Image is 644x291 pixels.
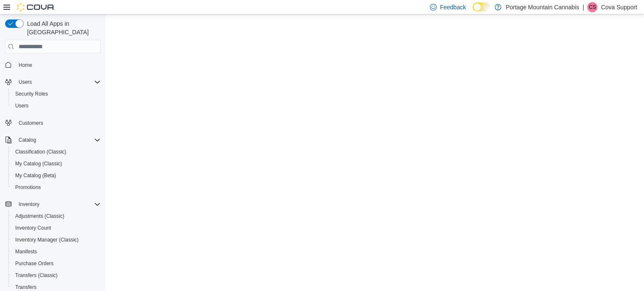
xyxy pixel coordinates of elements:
[15,102,28,109] span: Users
[2,198,104,210] button: Inventory
[17,3,55,11] img: Cova
[15,148,66,155] span: Classification (Classic)
[12,101,101,111] span: Users
[587,2,597,12] div: Cova Support
[19,79,32,85] span: Users
[12,101,32,111] a: Users
[2,76,104,88] button: Users
[12,170,101,181] span: My Catalog (Beta)
[589,2,596,12] span: CS
[15,199,101,209] span: Inventory
[19,137,36,143] span: Catalog
[8,170,104,181] button: My Catalog (Beta)
[15,160,62,167] span: My Catalog (Classic)
[15,184,41,191] span: Promotions
[12,223,55,233] a: Inventory Count
[12,182,44,192] a: Promotions
[15,236,79,243] span: Inventory Manager (Classic)
[8,158,104,170] button: My Catalog (Classic)
[8,269,104,281] button: Transfers (Classic)
[8,222,104,234] button: Inventory Count
[12,235,82,245] a: Inventory Manager (Classic)
[2,134,104,146] button: Catalog
[19,120,43,126] span: Customers
[601,2,637,12] p: Cova Support
[12,147,101,157] span: Classification (Classic)
[15,248,37,255] span: Manifests
[8,146,104,158] button: Classification (Classic)
[12,211,68,221] a: Adjustments (Classic)
[19,62,32,69] span: Home
[15,272,58,279] span: Transfers (Classic)
[12,89,101,99] span: Security Roles
[15,260,54,267] span: Purchase Orders
[12,182,101,192] span: Promotions
[12,89,51,99] a: Security Roles
[15,199,43,209] button: Inventory
[12,247,101,257] span: Manifests
[15,284,36,291] span: Transfers
[12,147,70,157] a: Classification (Classic)
[15,172,56,179] span: My Catalog (Beta)
[12,258,57,269] a: Purchase Orders
[8,88,104,100] button: Security Roles
[8,234,104,246] button: Inventory Manager (Classic)
[12,170,60,181] a: My Catalog (Beta)
[15,118,47,128] a: Customers
[8,258,104,269] button: Purchase Orders
[15,118,101,128] span: Customers
[12,270,61,280] a: Transfers (Classic)
[15,225,51,231] span: Inventory Count
[473,3,490,11] input: Dark Mode
[12,235,101,245] span: Inventory Manager (Classic)
[12,159,66,169] a: My Catalog (Classic)
[12,211,101,221] span: Adjustments (Classic)
[12,247,40,257] a: Manifests
[15,135,101,145] span: Catalog
[8,210,104,222] button: Adjustments (Classic)
[506,2,579,12] p: Portage Mountain Cannabis
[12,159,101,169] span: My Catalog (Classic)
[440,3,466,11] span: Feedback
[15,213,64,220] span: Adjustments (Classic)
[15,59,101,70] span: Home
[8,246,104,258] button: Manifests
[12,258,101,269] span: Purchase Orders
[15,91,48,97] span: Security Roles
[473,11,473,12] span: Dark Mode
[24,19,101,36] span: Load All Apps in [GEOGRAPHIC_DATA]
[12,270,101,280] span: Transfers (Classic)
[8,181,104,193] button: Promotions
[19,201,39,208] span: Inventory
[2,58,104,71] button: Home
[8,100,104,112] button: Users
[583,2,584,12] p: |
[2,117,104,129] button: Customers
[15,77,35,87] button: Users
[15,135,39,145] button: Catalog
[15,77,101,87] span: Users
[15,60,36,70] a: Home
[12,223,101,233] span: Inventory Count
